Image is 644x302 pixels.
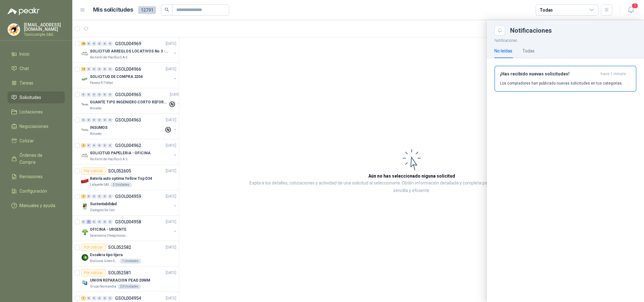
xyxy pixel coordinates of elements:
a: Manuales y ayuda [8,200,65,211]
img: Company Logo [8,24,20,36]
span: Configuración [19,188,47,195]
a: Negociaciones [8,120,65,132]
span: 12791 [138,6,156,14]
span: Tareas [19,80,33,86]
a: Remisiones [8,171,65,183]
a: Inicio [8,48,65,60]
span: Órdenes de Compra [19,152,59,166]
span: Manuales y ayuda [19,202,55,209]
span: Inicio [19,51,30,58]
span: Solicitudes [19,94,41,101]
h1: Mis solicitudes [93,5,133,14]
a: Solicitudes [8,91,65,103]
a: Cotizar [8,135,65,147]
img: Logo peakr [8,8,40,15]
span: Negociaciones [19,123,48,130]
h3: ¡Has recibido nuevas solicitudes! [500,71,598,77]
button: ¡Has recibido nuevas solicitudes!hace 1 minuto Los compradores han publicado nuevas solicitudes e... [494,66,636,92]
button: 1 [625,4,636,16]
p: Notificaciones [487,36,644,44]
p: Los compradores han publicado nuevas solicitudes en tus categorías. [500,80,623,86]
a: Chat [8,63,65,74]
a: Configuración [8,185,65,197]
div: Todas [522,47,535,54]
span: 1 [631,3,638,9]
span: Licitaciones [19,108,43,115]
p: Tornicomple SAS [24,33,65,36]
span: Chat [19,65,29,72]
span: Cotizar [19,137,34,144]
button: Close [494,25,505,36]
span: search [165,8,169,12]
a: Órdenes de Compra [8,149,65,168]
div: Todas [540,7,553,14]
p: [EMAIL_ADDRESS][DOMAIN_NAME] [24,23,65,31]
div: Notificaciones [510,27,636,34]
div: No leídas [494,47,512,54]
span: Remisiones [19,173,43,180]
a: Tareas [8,77,65,89]
span: hace 1 minuto [601,71,626,77]
a: Licitaciones [8,106,65,118]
